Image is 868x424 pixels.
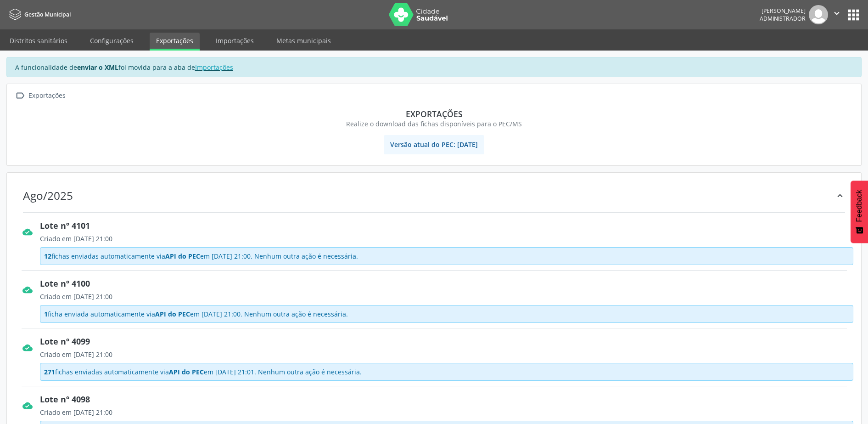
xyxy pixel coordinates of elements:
[44,310,48,318] span: 1
[13,89,67,102] a:  Exportações
[40,393,853,406] div: Lote nº 4098
[760,7,806,15] div: [PERSON_NAME]
[855,190,863,222] span: Feedback
[40,407,853,417] div: Criado em [DATE] 21:00
[22,227,33,237] i: cloud_done
[270,33,337,49] a: Metas municipais
[40,234,853,243] div: Criado em [DATE] 21:00
[835,189,845,202] div: keyboard_arrow_up
[44,367,362,377] span: fichas enviadas automaticamente via em [DATE] 21:01. Nenhum outra ação é necessária.
[384,135,484,154] span: Versão atual do PEC: [DATE]
[165,252,200,260] span: API do PEC
[40,335,853,348] div: Lote nº 4099
[77,63,118,72] strong: enviar o XML
[40,277,853,290] div: Lote nº 4100
[44,367,55,376] span: 271
[195,63,233,72] a: Importações
[851,181,868,243] button: Feedback - Mostrar pesquisa
[809,5,828,24] img: img
[44,252,51,260] span: 12
[3,33,74,49] a: Distritos sanitários
[20,119,848,129] div: Realize o download das fichas disponíveis para o PEC/MS
[84,33,140,49] a: Configurações
[209,33,260,49] a: Importações
[22,343,33,353] i: cloud_done
[13,89,27,102] i: 
[832,8,842,18] i: 
[169,367,204,376] span: API do PEC
[40,220,853,232] div: Lote nº 4101
[6,57,862,77] div: A funcionalidade de foi movida para a aba de
[6,7,71,22] a: Gestão Municipal
[44,251,358,261] span: fichas enviadas automaticamente via em [DATE] 21:00. Nenhum outra ação é necessária.
[828,5,846,24] button: 
[835,191,845,201] i: keyboard_arrow_up
[23,189,73,202] div: Ago/2025
[150,33,200,51] a: Exportações
[20,109,848,119] div: Exportações
[846,7,862,23] button: apps
[155,310,190,318] span: API do PEC
[40,292,853,301] div: Criado em [DATE] 21:00
[760,15,806,23] span: Administrador
[40,350,853,359] div: Criado em [DATE] 21:00
[24,11,71,18] span: Gestão Municipal
[22,285,33,295] i: cloud_done
[44,309,348,319] span: ficha enviada automaticamente via em [DATE] 21:00. Nenhum outra ação é necessária.
[27,89,67,102] div: Exportações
